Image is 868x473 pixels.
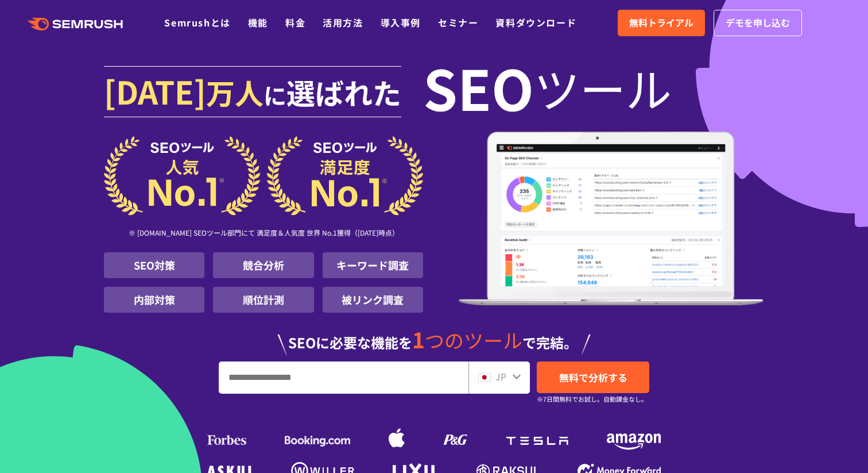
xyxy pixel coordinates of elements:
a: 機能 [248,16,268,29]
input: URL、キーワードを入力してください [219,362,468,393]
span: デモを申し込む [726,16,790,30]
span: 無料で分析する [559,370,627,384]
a: 資料ダウンロード [495,16,576,29]
span: 1 [412,324,425,355]
a: デモを申し込む [714,10,802,36]
a: 無料で分析する [537,362,649,393]
li: 被リンク調査 [323,287,423,313]
li: 順位計測 [213,287,313,313]
span: ツール [534,64,672,110]
small: ※7日間無料でお試し。自動課金なし。 [537,394,648,405]
li: SEO対策 [104,252,204,278]
span: [DATE] [104,68,206,114]
a: 導入事例 [381,16,421,29]
span: JP [495,370,506,383]
a: 活用方法 [323,16,363,29]
li: 競合分析 [213,252,313,278]
span: に [263,78,286,111]
a: Semrushとは [164,16,230,29]
div: ※ [DOMAIN_NAME] SEOツール部門にて 満足度＆人気度 世界 No.1獲得（[DATE]時点） [104,216,423,252]
li: キーワード調査 [323,252,423,278]
span: で完結。 [522,332,578,352]
span: 無料トライアル [629,16,693,30]
a: 料金 [285,16,305,29]
a: 無料トライアル [618,10,705,36]
li: 内部対策 [104,287,204,313]
a: セミナー [438,16,478,29]
div: SEOに必要な機能を [104,317,764,355]
span: つのツール [425,326,522,354]
span: 万人 [206,71,263,113]
span: 選ばれた [286,71,401,113]
span: SEO [423,64,534,110]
